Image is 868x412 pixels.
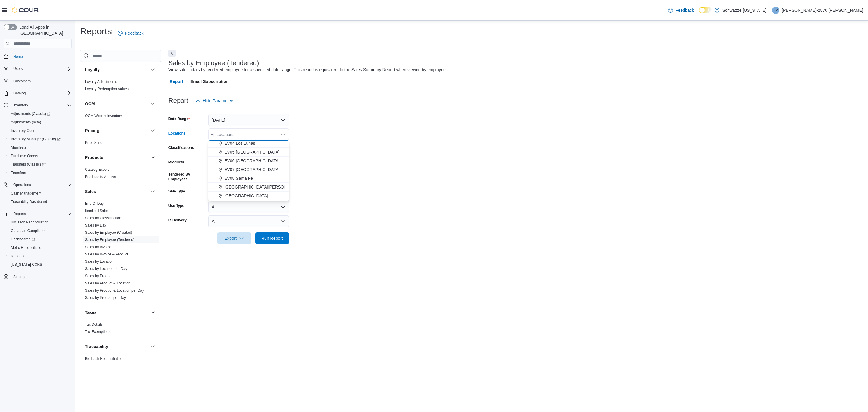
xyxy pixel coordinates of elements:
[8,261,72,268] span: Washington CCRS
[224,166,280,173] span: EV07 [GEOGRAPHIC_DATA]
[193,95,237,107] button: Hide Parameters
[224,175,253,181] span: EV08 Santa Fe
[769,7,770,14] p: |
[13,274,26,279] span: Settings
[11,220,49,225] span: BioTrack Reconciliation
[11,237,35,242] span: Dashboards
[11,77,72,85] span: Customers
[85,252,128,257] span: Sales by Invoice & Product
[8,236,72,243] span: Dashboards
[11,53,25,60] a: Home
[85,189,148,195] button: Sales
[168,67,447,73] div: View sales totals by tendered employee for a specified date range. This report is equivalent to t...
[85,216,121,220] a: Sales by Classification
[8,135,72,143] span: Inventory Manager (Classic)
[8,144,29,151] a: Manifests
[85,230,132,235] a: Sales by Employee (Created)
[11,170,26,175] span: Transfers
[168,131,186,136] label: Locations
[85,223,106,227] a: Sales by Day
[11,181,72,189] span: Operations
[6,243,74,252] button: Metrc Reconciliation
[168,203,184,208] label: Use Type
[675,7,694,13] span: Feedback
[80,139,161,149] div: Pricing
[85,356,123,361] span: BioTrack Reconciliation
[8,169,72,176] span: Transfers
[8,236,37,243] a: Dashboards
[13,66,23,71] span: Users
[6,235,74,243] a: Dashboards
[11,210,28,217] button: Reports
[11,210,72,217] span: Reports
[6,198,74,206] button: Traceabilty Dashboard
[6,109,74,118] a: Adjustments (Classic)
[217,232,251,244] button: Export
[11,65,25,72] button: Users
[13,54,23,59] span: Home
[6,152,74,160] button: Purchase Orders
[11,102,30,109] button: Inventory
[1,65,74,73] button: Users
[208,157,289,165] button: EV06 [GEOGRAPHIC_DATA]
[85,309,148,315] button: Taxes
[11,199,47,204] span: Traceabilty Dashboard
[6,126,74,135] button: Inventory Count
[8,119,72,126] span: Adjustments (beta)
[149,309,156,316] button: Taxes
[8,190,72,197] span: Cash Management
[85,288,144,293] span: Sales by Product & Location per Day
[8,169,28,176] a: Transfers
[8,144,72,151] span: Manifests
[6,252,74,260] button: Reports
[699,7,712,13] input: Dark Mode
[170,75,183,87] span: Report
[6,169,74,177] button: Transfers
[8,198,49,205] a: Traceabilty Dashboard
[208,200,289,209] button: EV11 Las Cruces South Valley
[6,135,74,143] a: Inventory Manager (Classic)
[85,274,112,278] a: Sales by Product
[11,273,29,280] a: Settings
[13,103,28,108] span: Inventory
[6,189,74,198] button: Cash Management
[13,211,26,216] span: Reports
[149,343,156,350] button: Traceability
[85,329,111,334] span: Tax Exemptions
[11,254,24,258] span: Reports
[6,227,74,235] button: Canadian Compliance
[85,87,129,91] a: Loyalty Redemption Values
[8,152,41,160] a: Purchase Orders
[8,227,72,234] span: Canadian Compliance
[11,262,42,267] span: [US_STATE] CCRS
[6,118,74,126] button: Adjustments (beta)
[85,67,100,73] h3: Loyalty
[11,145,26,150] span: Manifests
[782,7,863,14] p: [PERSON_NAME]-2870 [PERSON_NAME]
[224,149,280,155] span: EV05 [GEOGRAPHIC_DATA]
[203,98,234,104] span: Hide Parameters
[8,127,39,134] a: Inventory Count
[12,7,39,13] img: Cova
[168,172,206,182] label: Tendered By Employees
[11,90,72,97] span: Catalog
[11,137,61,141] span: Inventory Manager (Classic)
[85,322,103,327] span: Tax Details
[6,260,74,269] button: [US_STATE] CCRS
[13,182,31,187] span: Operations
[8,252,26,260] a: Reports
[80,200,161,304] div: Sales
[85,259,114,264] a: Sales by Location
[85,296,126,300] a: Sales by Product per Day
[774,7,778,14] span: J2
[168,97,188,104] h3: Report
[224,184,303,190] span: [GEOGRAPHIC_DATA][PERSON_NAME]
[11,90,28,97] button: Catalog
[1,181,74,189] button: Operations
[8,161,72,168] span: Transfers (Classic)
[666,4,696,16] a: Feedback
